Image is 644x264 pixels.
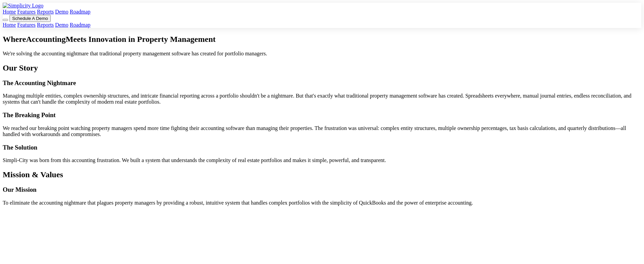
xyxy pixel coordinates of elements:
[3,170,641,179] h2: Mission & Values
[17,22,35,28] a: Features
[9,15,51,22] button: Schedule A Demo
[70,9,90,15] a: Roadmap
[3,22,16,28] a: Home
[55,9,68,15] a: Demo
[9,15,51,21] a: Schedule A Demo
[3,200,641,206] p: To eliminate the accounting nightmare that plagues property managers by providing a robust, intui...
[3,9,16,15] a: Home
[26,35,66,44] span: Accounting
[37,9,54,15] a: Reports
[17,9,35,15] a: Features
[3,125,641,137] p: We reached our breaking point watching property managers spend more time fighting their accountin...
[3,63,641,73] h2: Our Story
[3,3,43,9] img: Simplicity Logo
[70,22,90,28] a: Roadmap
[3,111,641,119] h3: The Breaking Point
[37,22,54,28] a: Reports
[3,186,641,193] h3: Our Mission
[55,22,68,28] a: Demo
[3,35,641,44] h1: Where Meets Innovation in Property Management
[3,79,641,87] h3: The Accounting Nightmare
[3,157,641,163] p: Simpli-City was born from this accounting frustration. We built a system that understands the com...
[3,93,641,105] p: Managing multiple entities, complex ownership structures, and intricate financial reporting acros...
[3,51,641,57] p: We're solving the accounting nightmare that traditional property management software has created ...
[3,144,641,151] h3: The Solution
